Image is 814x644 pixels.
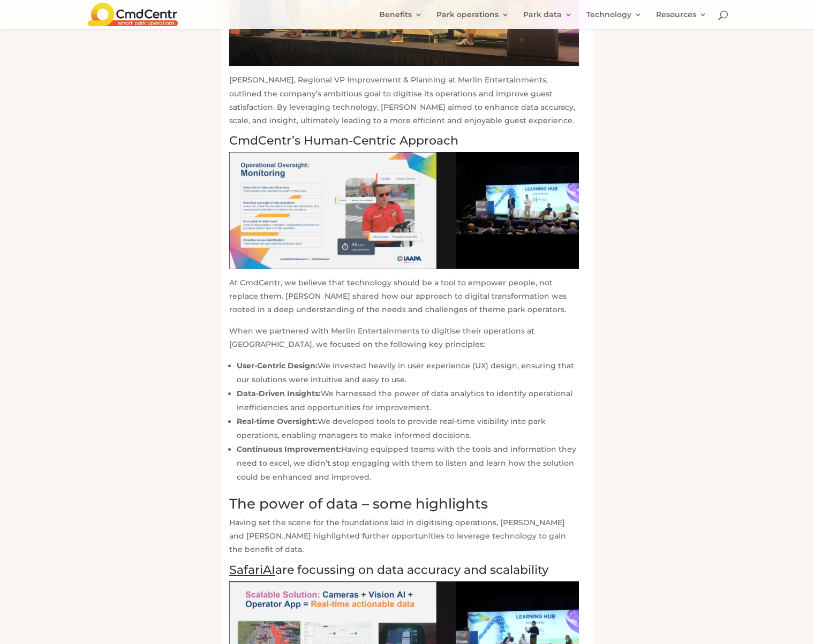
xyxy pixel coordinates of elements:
h3: are focussing on data accuracy and scalability [229,564,579,581]
a: Resources [656,11,707,29]
strong: Data-Driven Insights: [237,389,321,398]
h2: The power of data – some highlights [229,497,579,516]
a: Benefits [379,11,423,29]
li: Having equipped teams with the tools and information they need to excel, we didn’t stop engaging ... [237,442,579,484]
strong: User-Centric Design: [237,361,318,370]
p: [PERSON_NAME], Regional VP Improvement & Planning at Merlin Entertainments, outlined the company’... [229,73,579,135]
p: At CmdCentr, we believe that technology should be a tool to empower people, not replace them. [PE... [229,276,579,324]
li: We developed tools to provide real-time visibility into park operations, enabling managers to mak... [237,414,579,442]
p: When we partnered with Merlin Entertainments to digitise their operations at [GEOGRAPHIC_DATA], w... [229,324,579,359]
h3: CmdCentr’s Human-Centric Approach [229,135,579,152]
a: Park data [523,11,572,29]
li: We harnessed the power of data analytics to identify operational inefficiencies and opportunities... [237,387,579,414]
li: We invested heavily in user experience (UX) design, ensuring that our solutions were intuitive an... [237,359,579,387]
a: SafariAI [229,563,275,577]
a: Park operations [436,11,509,29]
strong: Real-time Oversight: [237,416,318,426]
img: CmdCentr [88,3,178,26]
p: Having set the scene for the foundations laid in digitising operations, [PERSON_NAME] and [PERSON... [229,516,579,564]
strong: Continuous Improvement: [237,444,341,454]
